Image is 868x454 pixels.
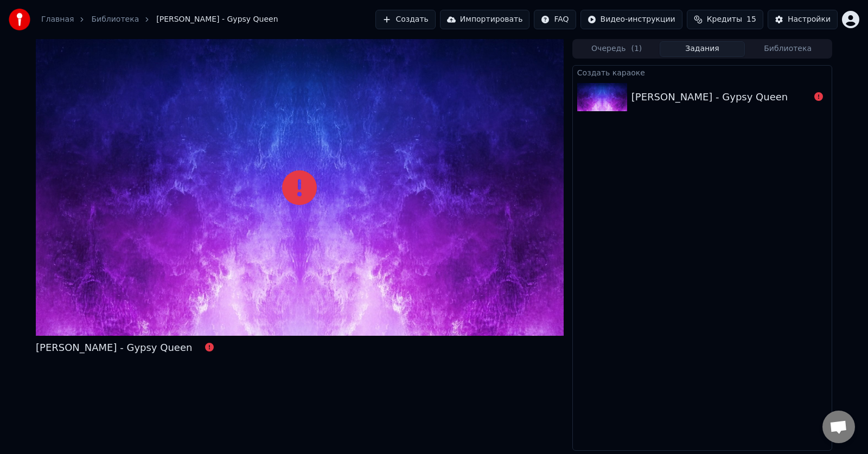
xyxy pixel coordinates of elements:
button: FAQ [534,10,576,29]
button: Видео-инструкции [580,10,682,29]
button: Создать [375,10,435,29]
div: Настройки [788,14,831,25]
span: ( 1 ) [631,43,642,54]
div: [PERSON_NAME] - Gypsy Queen [36,340,192,355]
nav: breadcrumb [41,14,278,25]
a: Библиотека [91,14,139,25]
button: Задания [660,41,745,57]
span: Кредиты [707,14,742,25]
button: Импортировать [440,10,530,29]
div: Создать караоке [573,66,832,79]
button: Библиотека [745,41,831,57]
div: [PERSON_NAME] - Gypsy Queen [631,89,788,105]
button: Очередь [574,41,660,57]
a: Открытый чат [822,411,855,443]
button: Настройки [768,10,838,29]
a: Главная [41,14,74,25]
img: youka [9,9,30,30]
span: 15 [746,14,756,25]
button: Кредиты15 [687,10,763,29]
span: [PERSON_NAME] - Gypsy Queen [156,14,278,25]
